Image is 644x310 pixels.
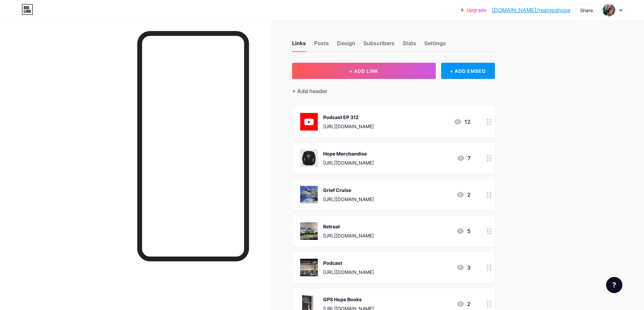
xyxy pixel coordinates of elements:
[323,123,374,130] div: [URL][DOMAIN_NAME]
[363,39,395,51] div: Subscribers
[441,63,495,79] div: + ADD EMBED
[349,68,378,74] span: + ADD LINK
[292,87,327,95] div: + Add header
[461,7,486,13] a: Upgrade
[323,232,374,239] div: [URL][DOMAIN_NAME]
[323,196,374,203] div: [URL][DOMAIN_NAME]
[314,39,329,51] div: Posts
[456,227,471,235] div: 5
[323,114,374,121] div: Podcast EP 312
[456,263,471,272] div: 3
[323,187,374,194] div: Grief Cruise
[492,6,570,14] a: [DOMAIN_NAME]/realgpshope
[403,39,416,51] div: Stats
[300,149,318,167] img: Hope Merchandise
[323,150,374,157] div: Hope Merchandise
[337,39,355,51] div: Design
[580,7,593,14] div: Share
[456,300,471,308] div: 2
[300,259,318,276] img: Podcast
[323,259,374,266] div: Podcast
[457,154,471,162] div: 7
[323,223,374,230] div: Retreat
[323,296,374,303] div: GPS Hope Books
[602,4,615,17] img: Office GPS Hope
[292,63,436,79] button: + ADD LINK
[323,159,374,166] div: [URL][DOMAIN_NAME]
[300,113,318,131] img: Podcast EP 312
[456,191,471,199] div: 2
[323,269,374,276] div: [URL][DOMAIN_NAME]
[424,39,446,51] div: Settings
[300,222,318,240] img: Retreat
[300,186,318,203] img: Grief Cruise
[454,118,471,126] div: 12
[292,39,306,51] div: Links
